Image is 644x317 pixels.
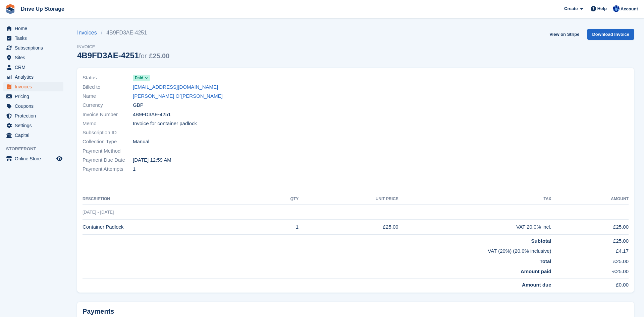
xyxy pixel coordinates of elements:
a: menu [3,63,63,72]
span: Payment Due Date [83,156,133,164]
strong: Amount paid [521,268,551,274]
span: Analytics [15,72,55,82]
strong: Subtotal [531,238,551,244]
a: [EMAIL_ADDRESS][DOMAIN_NAME] [133,83,218,91]
a: menu [3,82,63,91]
td: £25.00 [551,255,629,265]
img: stora-icon-8386f47178a22dfd0bd8f6a31ec36ba5ce8667c1dd55bd0f319d3a0aa187defe.svg [5,4,15,14]
span: 1 [133,165,136,173]
a: View on Stripe [547,29,582,40]
span: Billed to [83,83,133,91]
span: 4B9FD3AE-4251 [133,111,171,118]
td: £25.00 [551,234,629,245]
a: menu [3,121,63,130]
div: VAT 20.0% incl. [398,223,551,231]
a: Preview store [55,155,63,163]
span: Name [83,92,133,100]
time: 2025-08-29 23:59:59 UTC [133,156,171,164]
th: Tax [398,194,551,205]
a: menu [3,154,63,163]
span: for [139,52,147,60]
td: £25.00 [551,220,629,235]
a: menu [3,33,63,43]
span: Invoices [15,82,55,91]
span: Status [83,74,133,82]
td: £25.00 [299,220,398,235]
span: Create [564,5,578,12]
td: £4.17 [551,245,629,255]
span: Paid [135,75,143,81]
span: Sites [15,53,55,62]
td: Container Padlock [83,220,262,235]
span: Memo [83,120,133,128]
a: Invoices [77,29,101,37]
span: Payment Attempts [83,165,133,173]
span: GBP [133,101,144,109]
span: Storefront [6,146,67,152]
td: £0.00 [551,278,629,289]
th: QTY [262,194,299,205]
a: menu [3,53,63,62]
a: menu [3,101,63,111]
a: menu [3,92,63,101]
img: Widnes Team [613,5,620,12]
a: menu [3,111,63,121]
div: 4B9FD3AE-4251 [77,51,169,60]
span: Pricing [15,92,55,101]
td: -£25.00 [551,265,629,278]
span: Online Store [15,154,55,163]
a: menu [3,72,63,82]
strong: Amount due [522,282,551,288]
span: Invoice [77,44,169,50]
span: [DATE] - [DATE] [83,210,114,215]
th: Amount [551,194,629,205]
td: 1 [262,220,299,235]
span: CRM [15,63,55,72]
a: Drive Up Storage [18,3,67,14]
a: menu [3,43,63,53]
span: Tasks [15,33,55,43]
span: Subscription ID [83,129,133,137]
nav: breadcrumbs [77,29,169,37]
span: Collection Type [83,138,133,146]
h2: Payments [83,307,629,316]
a: Download Invoice [587,29,634,40]
span: Manual [133,138,149,146]
a: menu [3,131,63,140]
span: Payment Method [83,147,133,155]
a: Paid [133,74,150,82]
span: Invoice Number [83,111,133,118]
span: Invoice for container padlock [133,120,197,128]
span: Account [621,6,638,12]
td: VAT (20%) (20.0% inclusive) [83,245,551,255]
span: Currency [83,101,133,109]
th: Unit Price [299,194,398,205]
span: Subscriptions [15,43,55,53]
a: [PERSON_NAME] O`[PERSON_NAME] [133,92,223,100]
span: Coupons [15,101,55,111]
th: Description [83,194,262,205]
span: Capital [15,131,55,140]
a: menu [3,24,63,33]
span: Home [15,24,55,33]
span: Settings [15,121,55,130]
span: £25.00 [149,52,169,60]
span: Help [597,5,607,12]
span: Protection [15,111,55,121]
strong: Total [540,258,551,264]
